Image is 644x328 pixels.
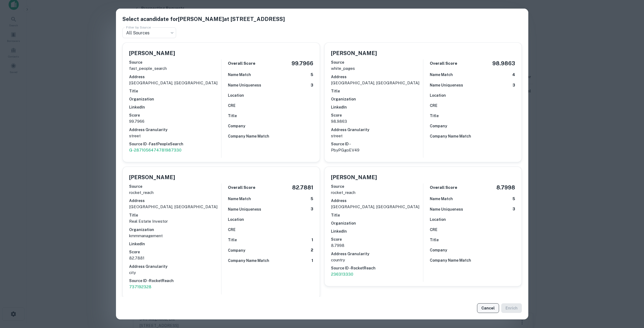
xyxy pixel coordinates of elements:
h6: Overall Score [430,60,457,67]
label: Filter by Source [126,25,151,30]
h6: Name Uniqueness [430,206,463,212]
h6: Score [129,112,221,118]
h6: CRE [430,227,437,233]
h6: CRE [228,227,235,233]
p: 99.7966 [129,118,221,125]
h6: Name Match [430,72,453,78]
h6: Source [331,59,423,65]
h6: Company [430,247,447,253]
h6: Location [228,92,244,98]
h6: Organization [129,227,221,233]
a: 737192328 [129,284,221,290]
h6: Address Granularity [331,251,423,257]
iframe: Chat Widget [617,285,644,311]
h6: LinkedIn [331,228,423,234]
p: kmmmanagement [129,233,221,239]
h6: Company Name Match [228,133,269,139]
h6: Title [430,237,439,243]
h6: Name Uniqueness [430,82,463,88]
h6: Organization [129,96,221,102]
h6: LinkedIn [129,104,221,110]
h6: Name Uniqueness [228,206,261,212]
p: Real Estate Investor [129,218,221,225]
h6: Score [331,236,423,242]
p: rocket_reach [129,189,221,196]
p: 82.7881 [129,255,221,261]
h6: Name Match [228,196,251,202]
h6: Score [129,249,221,255]
a: 236313330 [331,271,423,277]
p: country [331,257,423,263]
h6: 5 [311,196,313,202]
h6: 4 [512,72,515,78]
h6: Company Name Match [430,257,471,263]
p: rocket_reach [331,189,423,196]
h6: Title [331,212,423,218]
h6: Company [228,247,245,253]
h6: 1 [311,258,313,264]
h6: Title [129,212,221,218]
h6: Company [228,123,245,129]
h6: CRE [228,103,235,109]
p: [GEOGRAPHIC_DATA], [GEOGRAPHIC_DATA] [129,204,221,210]
p: 98.9863 [331,118,423,125]
a: G-2871056474781987330 [129,147,221,153]
h6: Source ID - FastPeopleSearch [129,141,221,147]
p: white_pages [331,65,423,72]
p: fast_people_search [129,65,221,72]
h6: Address [129,198,221,204]
h6: Address [331,74,423,80]
h6: 1 [311,237,313,243]
h6: Organization [331,220,423,226]
h6: 2 [311,247,313,253]
h6: Source ID - RocketReach [129,278,221,284]
h6: Address Granularity [129,264,221,269]
h6: Name Match [430,196,453,202]
h5: [PERSON_NAME] [129,173,175,181]
h6: 5 [311,72,313,78]
h6: Source [129,183,221,189]
h6: Overall Score [228,60,255,67]
p: [GEOGRAPHIC_DATA], [GEOGRAPHIC_DATA] [331,204,423,210]
h6: Company Name Match [228,258,269,264]
p: [GEOGRAPHIC_DATA], [GEOGRAPHIC_DATA] [331,80,423,86]
h6: CRE [430,103,437,109]
h6: Title [331,88,423,94]
h6: Overall Score [430,185,457,191]
h5: [PERSON_NAME] [331,173,377,181]
h6: LinkedIn [331,104,423,110]
p: street [129,133,221,139]
h6: Title [430,113,439,119]
h6: Name Uniqueness [228,82,261,88]
h5: [PERSON_NAME] [129,49,175,57]
h6: LinkedIn [129,241,221,247]
h6: Company [430,123,447,129]
h6: Source [129,59,221,65]
h6: Address [129,74,221,80]
p: 8.7998 [331,242,423,249]
h6: Address Granularity [129,127,221,133]
h6: Name Match [228,72,251,78]
p: city [129,269,221,276]
h6: 3 [512,206,515,212]
h5: 99.7966 [292,59,313,67]
p: street [331,133,423,139]
button: Cancel [477,303,499,313]
p: PbyPGgoEV49 [331,147,423,153]
h6: Address Granularity [331,127,423,133]
h6: Location [228,217,244,222]
h6: Company Name Match [430,133,471,139]
h6: Title [228,237,237,243]
p: [GEOGRAPHIC_DATA], [GEOGRAPHIC_DATA] [129,80,221,86]
h5: 8.7998 [496,183,515,192]
h6: Source ID - RocketReach [331,265,423,271]
h6: Source [331,183,423,189]
h6: 3 [512,82,515,88]
h5: 98.9863 [492,59,515,67]
h6: Title [129,88,221,94]
h6: Title [228,113,237,119]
